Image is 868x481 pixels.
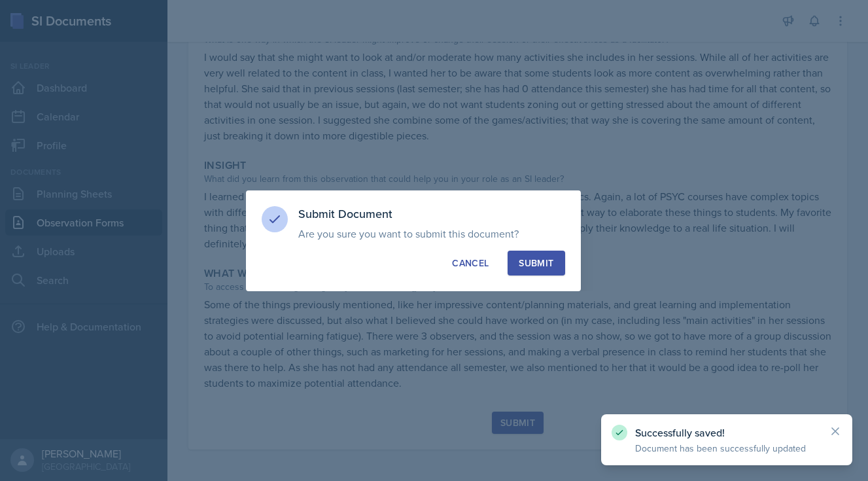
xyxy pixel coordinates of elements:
div: Submit [519,257,553,270]
button: Cancel [441,251,500,276]
p: Document has been successfully updated [635,442,818,455]
h3: Submit Document [298,206,565,222]
p: Are you sure you want to submit this document? [298,227,565,240]
p: Successfully saved! [635,426,818,439]
button: Submit [508,251,564,276]
div: Cancel [452,257,489,270]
